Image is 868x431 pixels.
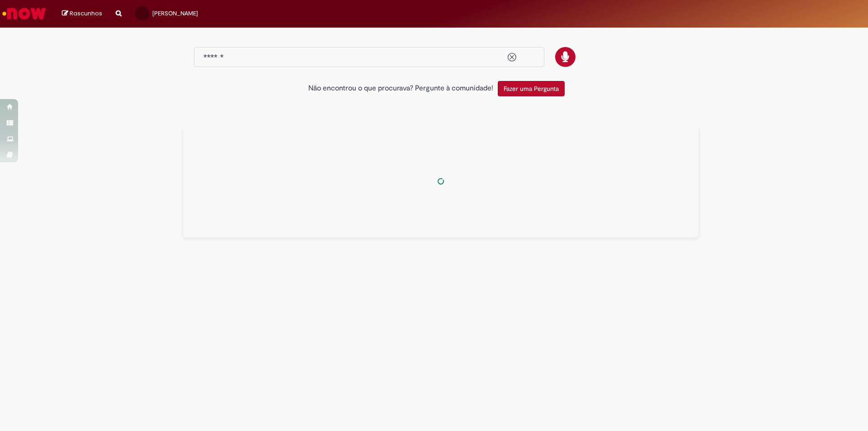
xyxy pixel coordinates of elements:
a: Rascunhos [62,9,102,18]
button: Fazer uma Pergunta [498,81,565,96]
span: [PERSON_NAME] [152,9,198,17]
h2: Não encontrou o que procurava? Pergunte à comunidade! [308,85,493,93]
div: Tudo [183,126,698,237]
img: ServiceNow [1,5,47,23]
span: Rascunhos [70,9,102,18]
